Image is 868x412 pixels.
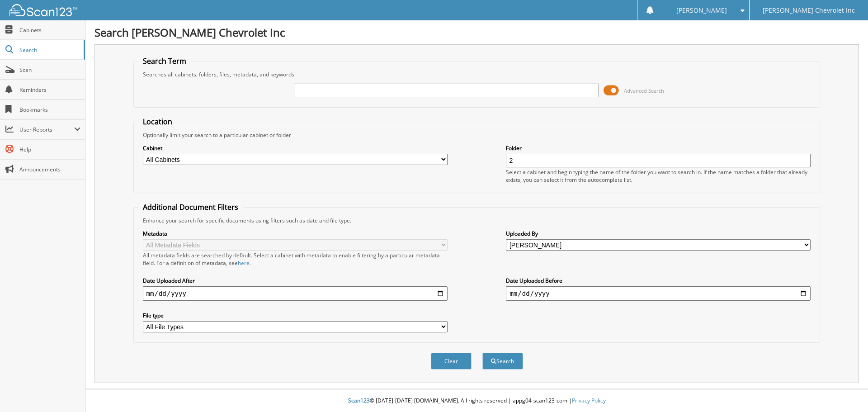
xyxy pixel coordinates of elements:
[143,251,448,267] div: All metadata fields are searched by default. Select a cabinet with metadata to enable filtering b...
[19,126,74,133] span: User Reports
[624,87,664,94] span: Advanced Search
[19,66,80,74] span: Scan
[431,353,472,369] button: Clear
[143,230,448,237] label: Metadata
[138,56,191,66] legend: Search Term
[823,369,868,412] iframe: Chat Widget
[143,277,448,284] label: Date Uploaded After
[482,353,523,369] button: Search
[19,166,80,173] span: Announcements
[138,131,816,139] div: Optionally limit your search to a particular cabinet or folder
[9,4,77,16] img: scan123-logo-white.svg
[138,117,177,127] legend: Location
[348,397,370,404] span: Scan123
[238,259,250,267] a: here
[85,390,868,412] div: © [DATE]-[DATE] [DOMAIN_NAME]. All rights reserved | appg04-scan123-com |
[143,286,448,301] input: start
[676,8,727,13] span: [PERSON_NAME]
[19,146,80,153] span: Help
[19,86,80,94] span: Reminders
[763,8,855,13] span: [PERSON_NAME] Chevrolet Inc
[572,397,606,404] a: Privacy Policy
[143,144,448,152] label: Cabinet
[143,312,448,319] label: File type
[506,168,811,184] div: Select a cabinet and begin typing the name of the folder you want to search in. If the name match...
[506,230,811,237] label: Uploaded By
[506,277,811,284] label: Date Uploaded Before
[506,144,811,152] label: Folder
[94,25,859,40] h1: Search [PERSON_NAME] Chevrolet Inc
[506,286,811,301] input: end
[19,106,80,114] span: Bookmarks
[138,71,816,78] div: Searches all cabinets, folders, files, metadata, and keywords
[19,26,80,34] span: Cabinets
[138,202,243,212] legend: Additional Document Filters
[19,46,79,54] span: Search
[138,217,816,224] div: Enhance your search for specific documents using filters such as date and file type.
